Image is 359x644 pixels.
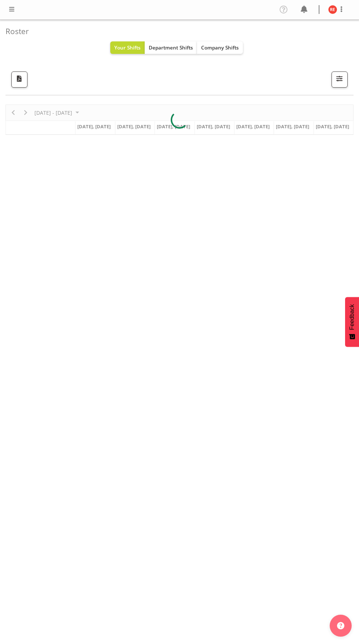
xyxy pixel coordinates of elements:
span: Company Shifts [201,44,239,51]
button: Department Shifts [145,41,197,54]
img: rachel-els10463.jpg [328,5,337,14]
span: Your Shifts [114,44,141,51]
button: Filter Shifts [332,71,348,88]
button: Your Shifts [110,41,145,54]
h4: Roster [5,27,348,36]
span: Department Shifts [149,44,193,51]
span: Feedback [349,304,355,330]
button: Download a PDF of the roster according to the set date range. [11,71,27,88]
img: help-xxl-2.png [337,622,344,629]
button: Company Shifts [197,41,243,54]
button: Feedback - Show survey [345,297,359,347]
